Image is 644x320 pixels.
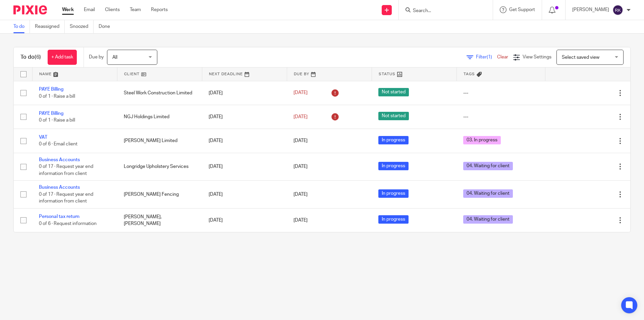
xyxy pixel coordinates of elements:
span: Not started [378,112,409,120]
a: Team [130,6,141,13]
span: [DATE] [293,115,308,119]
span: Tags [464,72,475,76]
a: Business Accounts [39,185,80,190]
a: Snoozed [70,20,94,33]
a: Personal tax return [39,214,79,219]
span: [DATE] [293,138,308,143]
a: Reassigned [35,20,65,33]
span: 04. Waiting for client [463,162,513,170]
div: --- [463,113,538,120]
a: VAT [39,135,47,140]
a: Reports [151,6,168,13]
a: Clients [105,6,120,13]
input: Search [412,8,473,14]
td: [PERSON_NAME] Limited [117,129,202,153]
a: PAYE Billing [39,111,63,116]
span: [DATE] [293,218,308,223]
img: Pixie [13,5,47,14]
td: [DATE] [202,181,287,208]
td: Longridge Upholstery Services [117,153,202,180]
span: [DATE] [293,192,308,197]
span: Select saved view [562,55,599,60]
span: 0 of 6 · Email client [39,142,77,147]
span: 03. In progress [463,136,501,144]
span: [DATE] [293,164,308,169]
img: svg%3E [612,5,623,15]
span: In progress [378,215,409,224]
a: Email [84,6,95,13]
td: [DATE] [202,153,287,180]
td: [PERSON_NAME] Fencing [117,181,202,208]
td: [DATE] [202,105,287,129]
td: [DATE] [202,208,287,232]
td: [DATE] [202,129,287,153]
span: 0 of 1 · Raise a bill [39,118,75,123]
span: View Settings [523,55,551,59]
span: (1) [487,55,492,59]
span: In progress [378,136,409,144]
a: Business Accounts [39,157,80,162]
span: Filter [476,55,497,59]
h1: To do [20,54,41,61]
a: + Add task [48,50,77,65]
span: 0 of 17 · Request year end information from client [39,164,93,176]
span: 0 of 17 · Request year end information from client [39,192,93,204]
p: [PERSON_NAME] [572,6,609,13]
span: In progress [378,162,409,170]
a: To do [13,20,30,33]
span: All [112,55,117,60]
span: Not started [378,88,409,96]
span: (6) [35,54,41,60]
a: Clear [497,55,508,59]
a: Done [99,20,115,33]
div: --- [463,90,538,96]
td: [PERSON_NAME], [PERSON_NAME] [117,208,202,232]
td: [DATE] [202,81,287,105]
p: Due by [89,54,104,60]
span: 0 of 6 · Request information [39,221,97,226]
span: 04. Waiting for client [463,215,513,224]
td: NGJ Holdings Limited [117,105,202,129]
span: Get Support [509,7,535,12]
span: 04. Waiting for client [463,189,513,198]
td: Steel Work Construction Limited [117,81,202,105]
a: Work [62,6,74,13]
span: [DATE] [293,91,308,95]
a: PAYE Billing [39,87,63,92]
span: 0 of 1 · Raise a bill [39,94,75,99]
span: In progress [378,189,409,198]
